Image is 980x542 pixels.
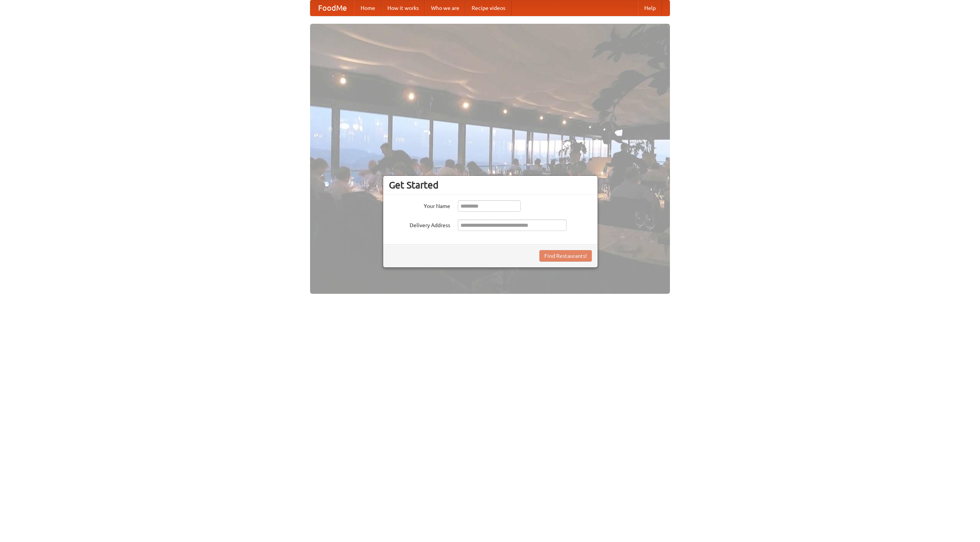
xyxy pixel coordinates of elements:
a: How it works [381,0,425,16]
label: Delivery Address [389,219,450,229]
a: Who we are [425,0,465,16]
label: Your Name [389,200,450,210]
a: Home [354,0,381,16]
h3: Get Started [389,179,592,191]
a: Help [638,0,662,16]
a: FoodMe [310,0,354,16]
a: Recipe videos [465,0,511,16]
button: Find Restaurants! [539,250,592,262]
